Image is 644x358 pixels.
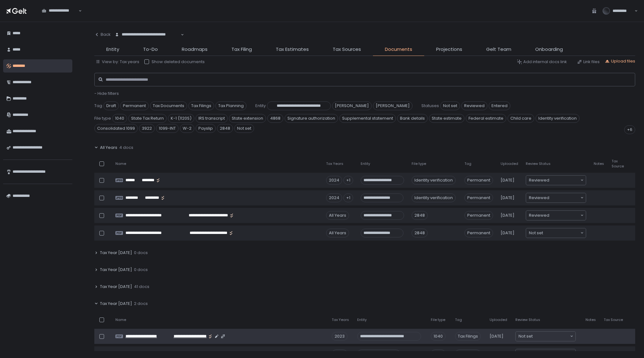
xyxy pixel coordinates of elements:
[431,332,446,341] div: 1040
[464,211,493,220] span: Permanent
[529,195,549,201] span: Reviewed
[326,161,343,166] span: Tax Years
[533,351,569,357] input: Search for option
[196,114,228,123] span: IRS transcript
[501,230,514,236] span: [DATE]
[180,124,194,133] span: W-2
[412,193,456,202] div: Identity verification
[150,101,187,110] span: Tax Documents
[94,28,111,41] button: Back
[455,317,462,322] span: Tag
[605,58,635,64] button: Upload files
[42,14,78,20] input: Search for option
[332,101,372,110] span: [PERSON_NAME]
[464,229,493,237] span: Permanent
[529,230,543,236] span: Not set
[549,177,580,183] input: Search for option
[490,334,503,339] span: [DATE]
[267,114,283,123] span: 4868
[526,176,586,185] div: Search for option
[429,114,464,123] span: State estimate
[134,250,148,256] span: 0 docs
[196,124,216,133] span: Payslip
[431,317,445,322] span: File type
[229,114,266,123] span: State extension
[188,101,214,110] span: Tax Filings
[100,301,132,306] span: Tax Year [DATE]
[526,161,551,166] span: Review Status
[535,46,563,53] span: Onboarding
[373,101,413,110] span: [PERSON_NAME]
[357,317,367,322] span: Entity
[361,161,370,166] span: Entity
[332,332,347,341] div: 2023
[326,211,349,220] div: All Years
[38,4,82,18] div: Search for option
[466,114,506,123] span: Federal estimate
[134,267,148,273] span: 0 docs
[96,59,139,65] button: View by: Tax years
[517,59,567,65] button: Add internal docs link
[412,229,428,237] div: 2848
[490,317,507,322] span: Uploaded
[624,125,635,134] div: +6
[100,145,117,150] span: All Years
[234,124,254,133] span: Not set
[94,124,138,133] span: Consolidated 1099
[412,211,428,220] div: 2848
[339,114,396,123] span: Supplemental statement
[94,90,119,96] span: - Hide filters
[529,177,549,183] span: Reviewed
[139,124,155,133] span: 3922
[519,351,533,357] span: Not set
[343,176,353,185] div: +1
[526,228,586,238] div: Search for option
[112,114,127,123] span: 1040
[143,46,158,53] span: To-Do
[549,195,580,201] input: Search for option
[106,46,119,53] span: Entity
[168,114,194,123] span: K-1 (1120S)
[156,124,179,133] span: 1099-INT
[115,317,126,322] span: Name
[519,333,533,339] span: Not set
[103,101,119,110] span: Draft
[412,161,426,166] span: File type
[255,103,266,109] span: Entity
[276,46,309,53] span: Tax Estimates
[508,114,534,123] span: Child care
[515,317,540,322] span: Review Status
[326,176,342,185] div: 2024
[343,193,353,202] div: +1
[536,114,580,123] span: Identity verification
[217,124,233,133] span: 2848
[440,101,460,110] span: Not set
[134,301,148,306] span: 2 docs
[464,193,493,202] span: Permanent
[461,101,487,110] span: Reviewed
[115,37,180,44] input: Search for option
[526,211,586,220] div: Search for option
[594,161,604,166] span: Notes
[577,59,600,65] button: Link files
[529,212,549,219] span: Reviewed
[486,46,511,53] span: Gelt Team
[285,114,338,123] span: Signature authorization
[94,91,119,96] button: - Hide filters
[412,176,456,185] div: Identity verification
[533,333,569,339] input: Search for option
[128,114,167,123] span: State Tax Return
[501,161,518,166] span: Uploaded
[464,161,471,166] span: Tag
[526,193,586,203] div: Search for option
[94,116,111,121] span: File type
[120,101,149,110] span: Permanent
[332,317,349,322] span: Tax Years
[231,46,252,53] span: Tax Filing
[182,46,208,53] span: Roadmaps
[385,46,412,53] span: Documents
[94,103,102,109] span: Tag
[215,101,247,110] span: Tax Planning
[119,145,133,150] span: 4 docs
